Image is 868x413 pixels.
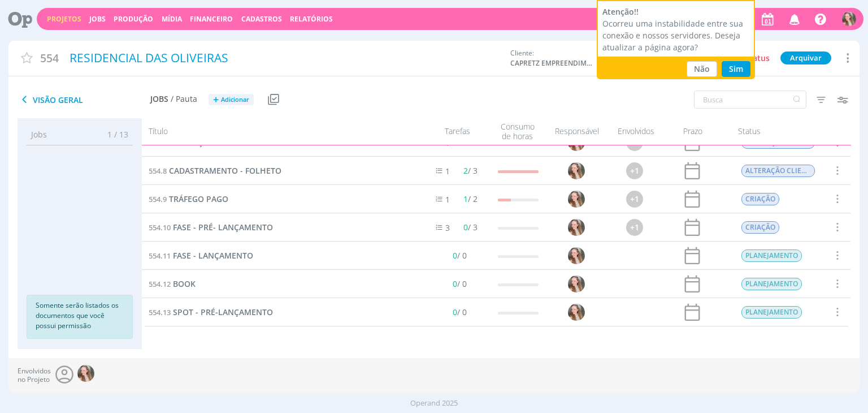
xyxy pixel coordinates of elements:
[722,61,750,77] button: Sim
[169,193,228,204] span: TRÁFEGO PAGO
[463,165,468,176] span: 2
[209,94,254,106] button: +Adicionar
[453,250,457,261] span: 0
[66,45,505,71] div: RESIDENCIAL DAS OLIVEIRAS
[602,6,749,18] div: Atenção!!
[114,14,153,24] a: Produção
[568,219,585,236] img: G
[169,137,274,148] span: ALTERAÇÃO NOS MATERAIS
[510,58,595,68] span: CAPRETZ EMPREENDIMENTOS IMOBILIARIOS LTDA
[89,14,106,24] a: Jobs
[173,250,253,261] span: FASE - LANÇAMENTO
[568,162,585,179] img: G
[463,222,468,233] span: 0
[568,191,585,208] img: G
[149,307,171,317] span: 554.13
[602,18,749,53] div: Ocorreu uma instabilidade entre sua conexão e nossos servidores. Deseja atualizar a página agora?
[546,122,608,141] div: Responsável
[742,165,815,177] span: ALTERAÇÃO CLIENTE
[162,14,182,24] a: Mídia
[742,278,802,290] span: PLANEJAMENTO
[453,278,457,289] span: 0
[150,94,168,104] span: Jobs
[694,91,806,109] input: Busca
[186,15,236,24] button: Financeiro
[18,93,150,106] span: Visão Geral
[287,15,336,24] button: Relatórios
[149,165,281,177] a: 554.8CADASTRAMENTO - FOLHETO
[77,365,94,382] img: G
[568,276,585,292] img: G
[627,219,644,236] div: +1
[44,15,85,24] button: Projetos
[40,50,59,66] span: 554
[568,247,585,264] img: G
[463,165,478,176] span: / 3
[149,193,228,205] a: 554.9TRÁFEGO PAGO
[453,307,467,317] span: / 0
[149,137,167,148] span: 554.7
[742,306,802,319] span: PLANEJAMENTO
[149,194,167,204] span: 554.9
[142,122,415,141] div: Título
[290,14,333,24] a: Relatórios
[453,307,457,317] span: 0
[453,250,467,261] span: / 0
[149,222,171,233] span: 554.10
[241,14,282,24] span: Cadastros
[445,222,450,233] span: 3
[742,193,780,205] span: CRIAÇÃO
[99,128,128,140] span: 1 / 13
[453,278,467,289] span: / 0
[171,94,197,104] span: / Pauta
[842,12,856,26] img: G
[190,14,233,24] a: Financeiro
[742,221,780,234] span: CRIAÇÃO
[149,251,171,261] span: 554.11
[687,61,717,77] button: Não
[780,51,831,64] button: Arquivar
[627,162,644,179] div: +1
[31,128,47,140] span: Jobs
[149,306,273,319] a: 554.13SPOT - PRÉ-LANÇAMENTO
[110,15,157,24] button: Produção
[721,122,823,141] div: Status
[36,300,124,331] p: Somente serão listados os documentos que você possui permissão
[169,165,281,176] span: CADASTRAMENTO - FOLHETO
[149,166,167,176] span: 554.8
[510,48,711,68] div: Cliente:
[173,222,273,233] span: FASE - PRÉ- LANÇAMENTO
[149,278,196,290] a: 554.12BOOK
[445,137,450,148] span: 1
[665,122,721,141] div: Prazo
[742,249,802,262] span: PLANEJAMENTO
[213,94,219,106] span: +
[463,193,478,204] span: / 2
[149,221,273,234] a: 554.10FASE - PRÉ- LANÇAMENTO
[149,279,171,289] span: 554.12
[149,249,253,262] a: 554.11FASE - LANÇAMENTO
[238,15,285,24] button: Cadastros
[18,367,51,384] span: Envolvidos no Projeto
[445,166,450,177] span: 1
[841,9,857,29] button: G
[86,15,109,24] button: Jobs
[463,193,468,204] span: 1
[221,96,249,104] span: Adicionar
[608,122,665,141] div: Envolvidos
[158,15,185,24] button: Mídia
[445,194,450,205] span: 1
[463,222,478,233] span: / 3
[489,122,546,141] div: Consumo de horas
[568,304,585,321] img: G
[173,278,196,289] span: BOOK
[627,191,644,208] div: +1
[47,14,81,24] a: Projetos
[416,122,489,141] div: Tarefas
[173,307,273,317] span: SPOT - PRÉ-LANÇAMENTO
